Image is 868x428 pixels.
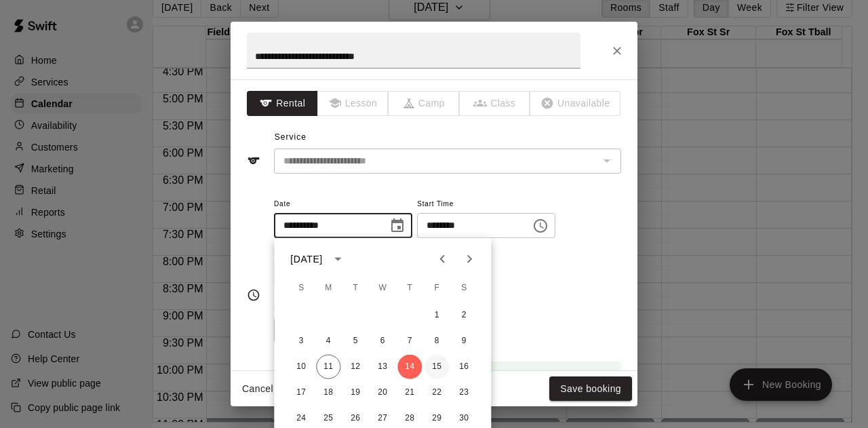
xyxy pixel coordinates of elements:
button: 12 [343,355,368,379]
span: The type of an existing booking cannot be changed [389,91,460,116]
span: The type of an existing booking cannot be changed [318,91,389,116]
span: Saturday [452,275,476,302]
button: 19 [343,381,368,405]
button: 5 [343,329,368,353]
button: 3 [289,329,313,353]
button: 8 [425,329,449,353]
button: 10 [289,355,313,379]
span: Friday [425,275,449,302]
span: Service [275,132,307,142]
svg: Timing [247,288,260,302]
span: Tuesday [343,275,368,302]
button: 21 [397,381,422,405]
button: 1 [425,303,449,328]
button: 20 [370,381,395,405]
span: Sunday [289,275,313,302]
button: 16 [452,355,476,379]
span: Start Time [417,195,555,214]
button: Save booking [549,376,632,402]
span: The type of an existing booking cannot be changed [530,91,621,116]
div: The service of an existing booking cannot be changed [274,149,621,174]
button: Cancel [236,376,279,402]
button: Choose time, selected time is 5:30 PM [527,212,554,239]
button: Rental [247,91,318,116]
span: Date [274,195,412,214]
button: 14 [397,355,422,379]
svg: Service [247,154,260,168]
span: Thursday [397,275,422,302]
div: [DATE] [290,252,322,266]
button: calendar view is open, switch to year view [327,248,350,271]
span: Wednesday [370,275,395,302]
button: Previous month [429,246,456,273]
button: 7 [397,329,422,353]
button: 2 [452,303,476,328]
button: 6 [370,329,395,353]
span: The type of an existing booking cannot be changed [460,91,531,116]
button: Choose date, selected date is Aug 14, 2025 [384,212,411,239]
button: 9 [452,329,476,353]
button: 18 [316,381,340,405]
button: Next month [456,246,483,273]
button: 23 [452,381,476,405]
button: 15 [425,355,449,379]
button: 4 [316,329,340,353]
button: 13 [370,355,395,379]
button: 22 [425,381,449,405]
button: 17 [289,381,313,405]
button: Close [605,39,629,63]
button: 11 [316,355,340,379]
span: Monday [316,275,340,302]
